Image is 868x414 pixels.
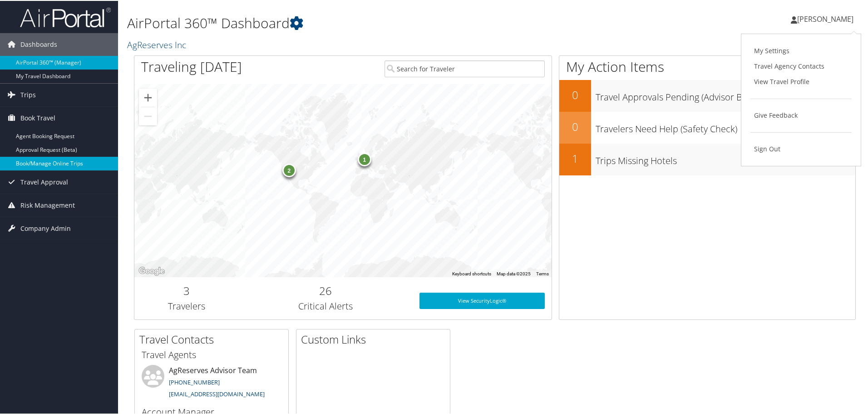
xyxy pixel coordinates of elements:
[139,88,157,106] button: Zoom in
[596,117,855,135] h3: Travelers Need Help (Safety Check)
[559,111,855,143] a: 0Travelers Need Help (Safety Check)
[559,56,855,75] h1: My Action Items
[596,149,855,166] h3: Trips Missing Hotels
[750,58,852,73] a: Travel Agency Contacts
[797,13,853,23] span: [PERSON_NAME]
[142,348,281,360] h3: Travel Agents
[169,389,265,397] a: [EMAIL_ADDRESS][DOMAIN_NAME]
[139,331,288,346] h2: Travel Contacts
[141,282,232,298] h2: 3
[596,85,855,103] h3: Travel Approvals Pending (Advisor Booked)
[750,107,852,122] a: Give Feedback
[559,150,591,165] h2: 1
[127,38,188,50] a: AgReserves Inc
[141,299,232,312] h3: Travelers
[20,193,75,216] span: Risk Management
[750,140,852,156] a: Sign Out
[559,118,591,134] h2: 0
[137,264,167,276] a: Open this area in Google Maps (opens a new window)
[750,42,852,58] a: My Settings
[536,270,549,275] a: Terms (opens in new tab)
[246,282,406,298] h2: 26
[20,170,68,193] span: Travel Approval
[20,32,57,55] span: Dashboards
[246,299,406,312] h3: Critical Alerts
[559,79,855,111] a: 0Travel Approvals Pending (Advisor Booked)
[791,5,863,32] a: [PERSON_NAME]
[282,163,296,177] div: 2
[141,56,242,75] h1: Traveling [DATE]
[137,264,167,276] img: Google
[497,270,531,275] span: Map data ©2025
[20,6,111,27] img: airportal-logo.png
[419,292,545,308] a: View SecurityLogic®
[559,143,855,175] a: 1Trips Missing Hotels
[169,377,220,385] a: [PHONE_NUMBER]
[137,364,286,401] li: AgReserves Advisor Team
[301,331,450,346] h2: Custom Links
[357,152,371,166] div: 1
[139,106,157,125] button: Zoom out
[20,106,55,129] span: Book Travel
[20,83,36,105] span: Trips
[385,60,545,76] input: Search for Traveler
[20,216,71,239] span: Company Admin
[452,270,491,276] button: Keyboard shortcuts
[559,86,591,102] h2: 0
[127,13,617,32] h1: AirPortal 360™ Dashboard
[750,73,852,89] a: View Travel Profile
